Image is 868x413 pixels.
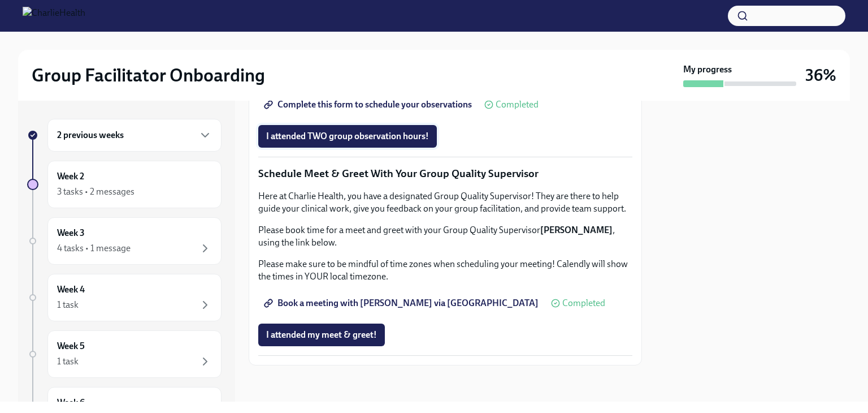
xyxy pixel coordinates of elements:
[258,166,632,181] p: Schedule Meet & Greet With Your Group Quality Supervisor
[23,7,85,25] img: CharlieHealth
[258,125,437,148] button: I attended TWO group observation hours!
[57,355,79,368] div: 1 task
[57,397,85,409] h6: Week 6
[57,299,79,311] div: 1 task
[57,170,84,183] h6: Week 2
[258,190,632,215] p: Here at Charlie Health, you have a designated Group Quality Supervisor! They are there to help gu...
[57,242,131,255] div: 4 tasks • 1 message
[47,119,222,152] div: 2 previous weeks
[57,129,124,141] h6: 2 previous weeks
[258,93,480,116] a: Complete this form to schedule your observations
[258,224,632,249] p: Please book time for a meet and greet with your Group Quality Supervisor , using the link below.
[27,217,222,265] a: Week 34 tasks • 1 message
[266,99,472,110] span: Complete this form to schedule your observations
[540,225,613,235] strong: [PERSON_NAME]
[57,340,85,352] h6: Week 5
[27,274,222,321] a: Week 41 task
[562,299,605,308] span: Completed
[57,283,85,296] h6: Week 4
[805,65,836,85] h3: 36%
[32,64,265,87] h2: Group Facilitator Onboarding
[27,330,222,378] a: Week 51 task
[57,186,134,198] div: 3 tasks • 2 messages
[266,298,539,309] span: Book a meeting with [PERSON_NAME] via [GEOGRAPHIC_DATA]
[258,292,546,315] a: Book a meeting with [PERSON_NAME] via [GEOGRAPHIC_DATA]
[27,161,222,208] a: Week 23 tasks • 2 messages
[258,258,632,283] p: Please make sure to be mindful of time zones when scheduling your meeting! Calendly will show the...
[266,131,429,142] span: I attended TWO group observation hours!
[683,63,732,76] strong: My progress
[266,329,377,341] span: I attended my meet & greet!
[57,227,85,239] h6: Week 3
[258,324,385,346] button: I attended my meet & greet!
[496,100,539,109] span: Completed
